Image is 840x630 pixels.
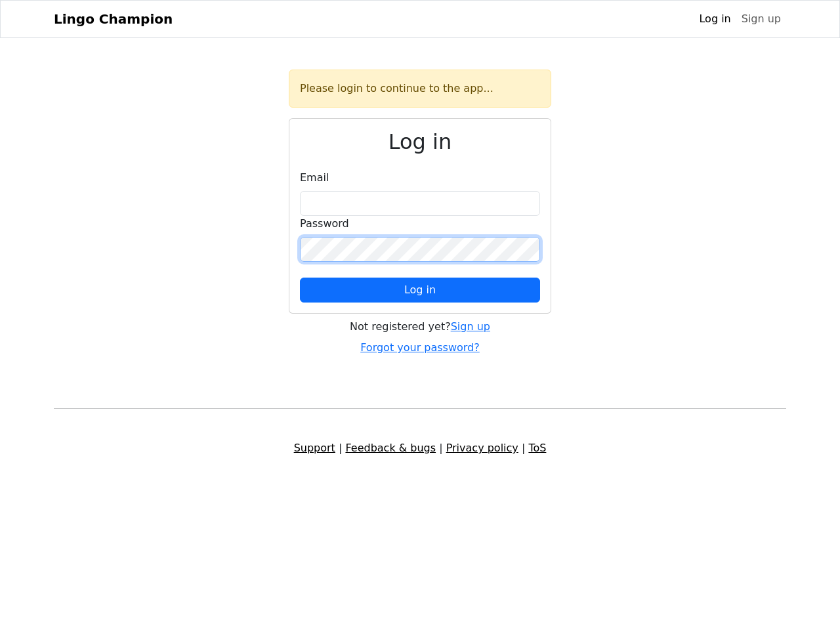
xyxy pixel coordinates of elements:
span: Log in [404,283,436,296]
a: ToS [528,442,546,454]
a: Sign up [451,320,490,333]
a: Feedback & bugs [345,442,436,454]
a: Lingo Champion [54,6,173,32]
button: Log in [300,278,540,303]
label: Password [300,216,349,232]
div: Not registered yet? [289,319,551,335]
a: Forgot your password? [360,341,480,354]
a: Privacy policy [446,442,518,454]
a: Sign up [736,6,786,32]
a: Support [294,442,335,454]
label: Email [300,170,329,186]
a: Log in [694,6,736,32]
div: | | | [46,440,794,456]
div: Please login to continue to the app... [289,70,551,108]
h2: Log in [300,129,540,154]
